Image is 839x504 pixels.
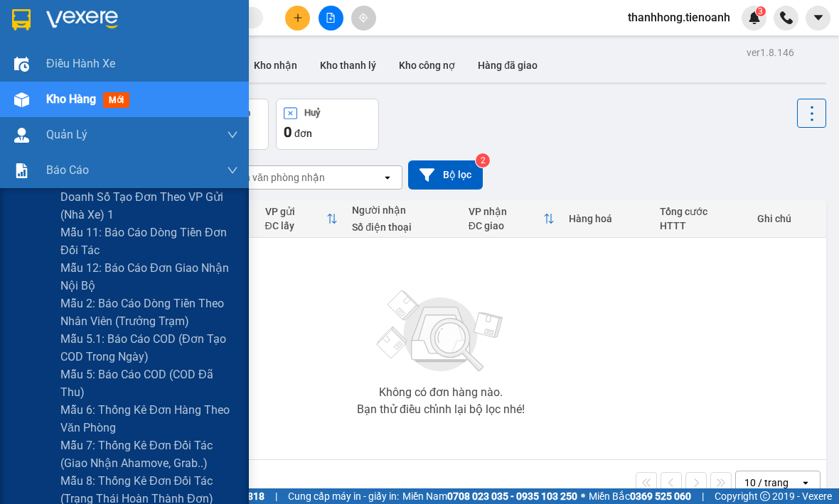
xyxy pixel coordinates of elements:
[60,295,238,330] span: Mẫu 2: Báo cáo dòng tiền theo nhân viên (Trưởng Trạm)
[227,129,238,141] span: down
[227,165,238,176] span: down
[357,404,525,415] div: Bạn thử điều chỉnh lại bộ lọc nhé!
[660,206,743,217] div: Tổng cước
[581,493,585,499] span: ⚪️
[447,491,577,502] strong: 0708 023 035 - 0935 103 250
[319,6,343,31] button: file-add
[466,48,549,82] button: Hàng đã giao
[388,48,466,82] button: Kho công nợ
[304,108,320,118] div: Huỷ
[284,124,292,141] span: 0
[60,259,238,295] span: Mẫu 12: Báo cáo đơn giao nhận nội bộ
[288,488,399,504] span: Cung cấp máy in - giấy in:
[46,55,115,72] span: Điều hành xe
[476,153,490,168] sup: 2
[60,401,238,437] span: Mẫu 6: Thống kê đơn hàng theo văn phòng
[285,6,310,31] button: plus
[276,99,379,150] button: Huỷ0đơn
[60,224,238,259] span: Mẫu 11: Báo cáo dòng tiền đơn đối tác
[294,128,312,139] span: đơn
[402,488,577,504] span: Miền Nam
[660,220,743,231] div: HTTT
[258,200,346,238] th: Toggle SortBy
[14,92,29,107] img: warehouse-icon
[351,6,376,31] button: aim
[379,387,503,398] div: Không có đơn hàng nào.
[275,488,277,504] span: |
[60,437,238,472] span: Mẫu 7: Thống kê đơn đối tác (Giao nhận Ahamove, Grab..)
[408,160,483,190] button: Bộ lọc
[800,477,811,488] svg: open
[227,170,325,185] div: Chọn văn phòng nhận
[469,220,544,231] div: ĐC giao
[352,221,454,233] div: Số điện thoại
[309,48,388,82] button: Kho thanh lý
[60,188,238,224] span: Doanh số tạo đơn theo VP gửi (nhà xe) 1
[60,366,238,401] span: Mẫu 5: Báo cáo COD (COD đã thu)
[326,13,336,23] span: file-add
[265,220,327,231] div: ĐC lấy
[747,45,794,60] div: ver 1.8.146
[748,11,761,24] img: icon-new-feature
[702,488,704,504] span: |
[46,161,89,179] span: Báo cáo
[589,488,691,504] span: Miền Bắc
[103,92,129,108] span: mới
[370,282,512,381] img: svg+xml;base64,PHN2ZyBjbGFzcz0ibGlzdC1wbHVnX19zdmciIHhtbG5zPSJodHRwOi8vd3d3LnczLm9yZy8yMDAwL3N2Zy...
[60,330,238,366] span: Mẫu 5.1: Báo cáo COD (Đơn tạo COD trong ngày)
[46,126,87,143] span: Quản Lý
[352,204,454,216] div: Người nhận
[293,13,303,23] span: plus
[744,476,789,490] div: 10 / trang
[358,13,368,23] span: aim
[14,128,29,143] img: warehouse-icon
[12,9,31,31] img: logo-vxr
[630,491,691,502] strong: 0369 525 060
[242,48,309,82] button: Kho nhận
[758,6,763,16] span: 3
[382,172,393,183] svg: open
[265,206,327,217] div: VP gửi
[46,92,96,106] span: Kho hàng
[14,57,29,72] img: warehouse-icon
[806,6,830,31] button: caret-down
[756,6,766,16] sup: 3
[616,9,742,26] span: thanhhong.tienoanh
[812,11,825,24] span: caret-down
[780,11,793,24] img: phone-icon
[757,213,819,224] div: Ghi chú
[469,206,544,217] div: VP nhận
[461,200,562,238] th: Toggle SortBy
[14,163,29,178] img: solution-icon
[760,491,770,501] span: copyright
[569,213,646,224] div: Hàng hoá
